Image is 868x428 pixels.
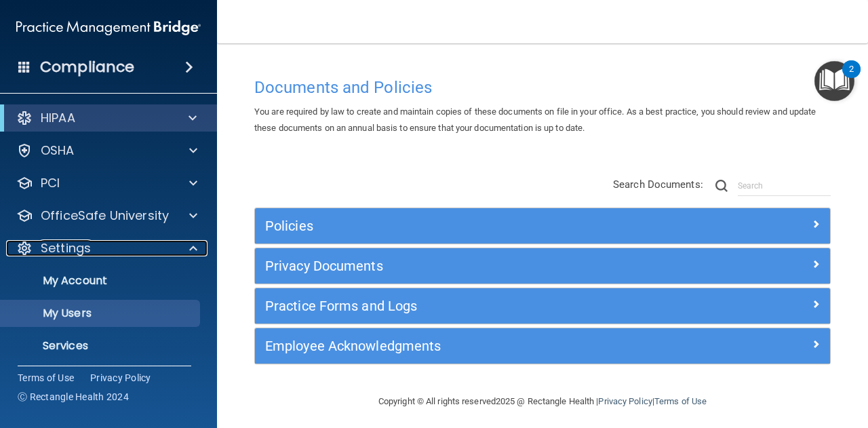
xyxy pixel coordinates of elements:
[16,14,201,41] img: PMB logo
[41,110,75,126] p: HIPAA
[265,335,820,357] a: Employee Acknowledgments
[265,255,820,277] a: Privacy Documents
[40,58,134,77] h4: Compliance
[16,175,197,191] a: PCI
[295,380,790,423] div: Copyright © All rights reserved 2025 @ Rectangle Health | |
[265,218,676,233] h5: Policies
[41,208,169,224] p: OfficeSafe University
[18,390,129,404] span: Ⓒ Rectangle Health 2024
[41,142,75,159] p: OSHA
[254,79,831,96] h4: Documents and Policies
[265,258,676,273] h5: Privacy Documents
[41,240,91,256] p: Settings
[715,180,728,192] img: ic-search.3b580494.png
[265,215,820,237] a: Policies
[41,175,60,191] p: PCI
[16,142,197,159] a: OSHA
[265,298,676,313] h5: Practice Forms and Logs
[90,371,151,385] a: Privacy Policy
[613,178,703,191] span: Search Documents:
[254,106,816,133] span: You are required by law to create and maintain copies of these documents on file in your office. ...
[738,176,831,196] input: Search
[598,396,652,406] a: Privacy Policy
[849,69,854,87] div: 2
[814,61,854,101] button: Open Resource Center, 2 new notifications
[16,110,197,126] a: HIPAA
[9,274,194,288] p: My Account
[9,307,194,320] p: My Users
[265,295,820,317] a: Practice Forms and Logs
[16,240,197,256] a: Settings
[265,338,676,353] h5: Employee Acknowledgments
[654,396,707,406] a: Terms of Use
[16,208,197,224] a: OfficeSafe University
[18,371,74,385] a: Terms of Use
[9,339,194,353] p: Services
